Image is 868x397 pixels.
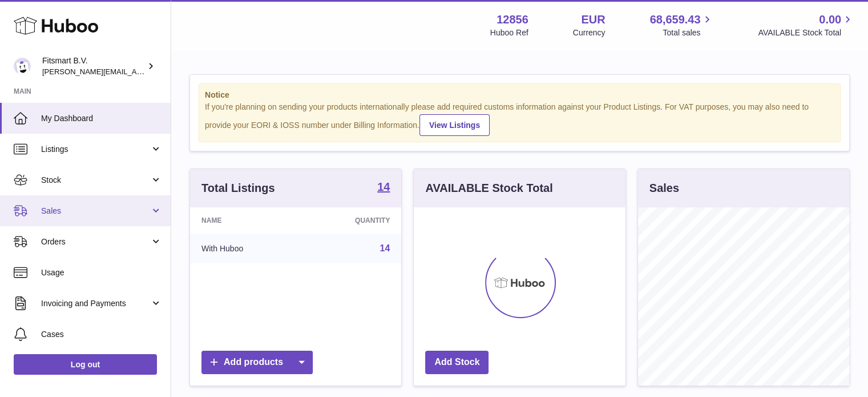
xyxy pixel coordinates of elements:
h3: Total Listings [201,181,275,196]
a: 14 [377,181,390,195]
div: Huboo Ref [490,27,528,38]
div: Fitsmart B.V. [42,55,145,77]
a: 0.00 AVAILABLE Stock Total [758,12,854,38]
h3: AVAILABLE Stock Total [425,181,552,196]
strong: EUR [581,12,605,27]
span: Invoicing and Payments [41,298,150,309]
strong: 14 [377,181,390,193]
a: 14 [380,243,390,253]
a: Add products [201,351,313,374]
span: Listings [41,144,150,155]
a: Add Stock [425,351,488,374]
span: 0.00 [819,12,841,27]
a: 68,659.43 Total sales [649,12,713,38]
span: 68,659.43 [649,12,700,27]
strong: Notice [205,90,834,101]
span: Total sales [663,27,713,38]
a: Log out [14,354,157,375]
span: Usage [41,267,162,278]
span: [PERSON_NAME][EMAIL_ADDRESS][DOMAIN_NAME] [42,67,229,76]
span: Orders [41,236,150,247]
span: My Dashboard [41,113,162,124]
div: If you're planning on sending your products internationally please add required customs informati... [205,102,834,136]
a: View Listings [419,114,490,136]
span: Sales [41,206,150,216]
span: Stock [41,175,150,186]
span: AVAILABLE Stock Total [758,27,854,38]
th: Name [190,207,301,234]
td: With Huboo [190,234,301,263]
strong: 12856 [496,12,528,27]
h3: Sales [649,181,679,196]
th: Quantity [301,207,401,234]
div: Currency [573,27,605,38]
img: jonathan@leaderoo.com [14,58,31,75]
span: Cases [41,329,162,340]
